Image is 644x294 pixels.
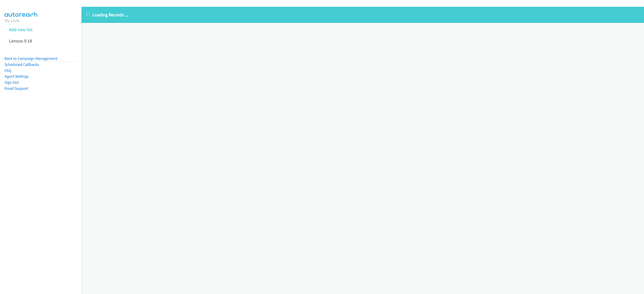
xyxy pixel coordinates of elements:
a: Add new list [9,27,32,32]
a: FAQ [5,68,11,73]
a: My Lists [5,18,20,23]
a: Agent Settings [5,74,29,79]
a: Email Support [5,86,28,91]
a: Scheduled Callbacks [5,62,39,67]
a: Lenovo 9 18 [9,38,32,44]
p: Loading Records ... [86,11,639,18]
a: Back to Campaign Management [5,56,57,61]
a: Sign Out [5,80,19,85]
